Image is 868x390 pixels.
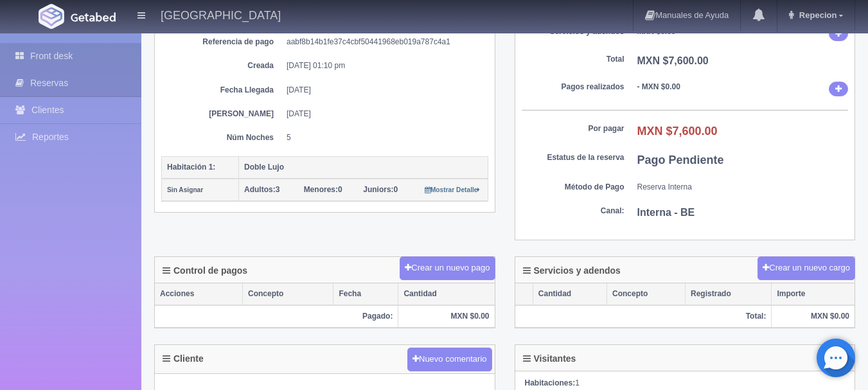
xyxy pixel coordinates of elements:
dt: Estatus de la reserva [522,152,624,163]
b: MXN $7,600.00 [637,55,709,66]
dt: Núm Noches [171,132,274,143]
b: - MXN $0.00 [637,82,680,91]
h4: Cliente [163,354,204,364]
th: Acciones [155,283,243,305]
b: MXN $0.00 [637,27,676,36]
th: Pagado: [155,305,398,328]
th: Doble Lujo [239,156,488,179]
h4: [GEOGRAPHIC_DATA] [161,6,281,22]
dt: Canal: [522,206,624,217]
h4: Visitantes [523,354,576,364]
dt: Total [522,54,624,65]
img: Getabed [39,4,64,29]
strong: Adultos: [244,185,276,194]
th: Importe [772,283,855,305]
small: Sin Asignar [167,186,203,193]
div: 1 [525,378,846,389]
th: Fecha [333,283,398,305]
b: Habitación 1: [167,163,215,172]
button: Crear un nuevo cargo [757,256,855,280]
dt: Por pagar [522,123,624,134]
b: MXN $7,600.00 [637,125,718,137]
dt: Creada [171,60,274,71]
h4: Control de pagos [163,266,247,276]
th: Cantidad [533,283,607,305]
a: Mostrar Detalle [425,185,481,194]
dd: [DATE] 01:10 pm [287,60,479,71]
strong: Juniors: [363,185,393,194]
dd: [DATE] [287,109,479,120]
span: 0 [304,185,342,194]
dt: Pagos realizados [522,82,624,93]
button: Crear un nuevo pago [400,256,495,280]
dd: 5 [287,132,479,143]
th: Total: [515,305,772,328]
dt: [PERSON_NAME] [171,109,274,120]
h4: Servicios y adendos [523,266,621,276]
th: MXN $0.00 [398,305,495,328]
b: Interna - BE [637,207,695,218]
span: Repecion [796,10,837,20]
b: Pago Pendiente [637,154,724,166]
strong: Habitaciones: [525,378,576,387]
span: 0 [363,185,398,194]
th: Registrado [686,283,772,305]
img: Getabed [71,12,116,22]
th: Cantidad [398,283,495,305]
th: Concepto [607,283,686,305]
dt: Fecha Llegada [171,85,274,96]
dt: Referencia de pago [171,37,274,48]
button: Nuevo comentario [407,348,492,371]
th: MXN $0.00 [772,305,855,328]
dd: Reserva Interna [637,182,849,193]
strong: Menores: [304,185,338,194]
dd: aabf8b14b1fe37c4cbf50441968eb019a787c4a1 [287,37,479,48]
dd: [DATE] [287,85,479,96]
th: Concepto [243,283,333,305]
span: 3 [244,185,279,194]
small: Mostrar Detalle [425,186,481,193]
dt: Método de Pago [522,182,624,193]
